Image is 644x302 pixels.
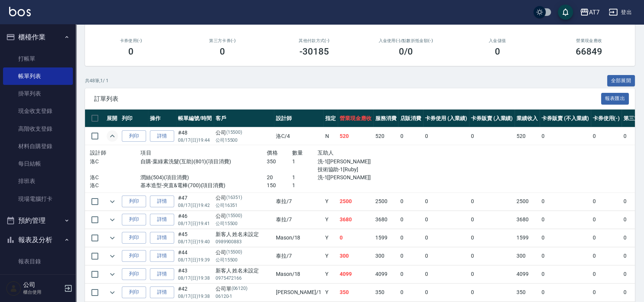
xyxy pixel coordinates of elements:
[540,229,590,247] td: 0
[338,247,373,265] td: 300
[274,283,323,301] td: [PERSON_NAME] /1
[150,286,174,298] a: 詳情
[274,247,323,265] td: 泰拉 /7
[122,214,146,225] button: 列印
[558,5,573,20] button: save
[107,232,118,244] button: expand row
[423,229,469,247] td: 0
[373,192,398,210] td: 2500
[338,192,373,210] td: 2500
[318,158,394,166] p: 洗-1[[PERSON_NAME]]
[515,127,540,145] td: 520
[373,229,398,247] td: 1599
[398,247,423,265] td: 0
[176,192,214,210] td: #47
[122,286,146,298] button: 列印
[338,265,373,283] td: 4099
[85,77,109,84] p: 共 48 筆, 1 / 1
[178,238,212,245] p: 08/17 (日) 19:40
[150,130,174,142] a: 詳情
[469,247,515,265] td: 0
[90,150,106,156] span: 設計師
[274,110,323,127] th: 設計師
[120,110,148,127] th: 列印
[423,211,469,228] td: 0
[591,247,622,265] td: 0
[9,7,31,16] img: Logo
[107,269,118,280] button: expand row
[226,249,242,257] p: (15500)
[3,67,73,85] a: 帳單列表
[176,283,214,301] td: #42
[423,247,469,265] td: 0
[398,127,423,145] td: 0
[107,130,118,142] button: expand row
[178,220,212,227] p: 08/17 (日) 19:41
[398,211,423,228] td: 0
[3,102,73,120] a: 現金收支登錄
[94,38,168,43] h2: 卡券使用(-)
[515,265,540,283] td: 4099
[398,265,423,283] td: 0
[216,267,272,275] div: 新客人 姓名未設定
[216,285,272,293] div: 公司單
[373,211,398,228] td: 3680
[373,247,398,265] td: 300
[399,46,413,57] h3: 0 /0
[292,182,318,189] p: 1
[591,229,622,247] td: 0
[216,238,272,245] p: 0989900883
[3,85,73,102] a: 掛單列表
[540,283,590,301] td: 0
[338,229,373,247] td: 0
[423,110,469,127] th: 卡券使用 (入業績)
[540,110,590,127] th: 卡券販賣 (不入業績)
[274,192,323,210] td: 泰拉 /7
[318,150,334,156] span: 互助人
[540,192,590,210] td: 0
[515,192,540,210] td: 2500
[150,232,174,244] a: 詳情
[540,211,590,228] td: 0
[398,229,423,247] td: 0
[226,212,242,220] p: (15500)
[140,182,267,189] p: 基本造型-夾直&電棒(700)(項目消費)
[338,211,373,228] td: 3680
[338,110,373,127] th: 營業現金應收
[122,196,146,207] button: 列印
[216,257,272,263] p: 公司15500
[3,27,73,47] button: 櫃檯作業
[140,150,151,156] span: 項目
[515,211,540,228] td: 3680
[107,250,118,262] button: expand row
[373,265,398,283] td: 4099
[515,283,540,301] td: 350
[274,229,323,247] td: Mason /18
[90,174,140,182] p: 洛C
[3,190,73,208] a: 現場電腦打卡
[176,110,214,127] th: 帳單編號/時間
[318,166,394,174] p: 技術協助-1[Ruby]
[461,38,534,43] h2: 入金儲值
[591,127,622,145] td: 0
[607,75,635,87] button: 全部展開
[23,281,62,289] h5: 公司
[267,150,278,156] span: 價格
[216,220,272,227] p: 公司15500
[226,129,242,137] p: (15500)
[3,50,73,67] a: 打帳單
[292,150,303,156] span: 數量
[274,127,323,145] td: 洛C /4
[292,174,318,182] p: 1
[423,192,469,210] td: 0
[577,5,603,20] button: AT7
[323,247,338,265] td: Y
[107,287,118,298] button: expand row
[216,249,272,257] div: 公司
[178,275,212,282] p: 08/17 (日) 19:38
[591,265,622,283] td: 0
[373,127,398,145] td: 520
[176,265,214,283] td: #43
[148,110,176,127] th: 操作
[423,265,469,283] td: 0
